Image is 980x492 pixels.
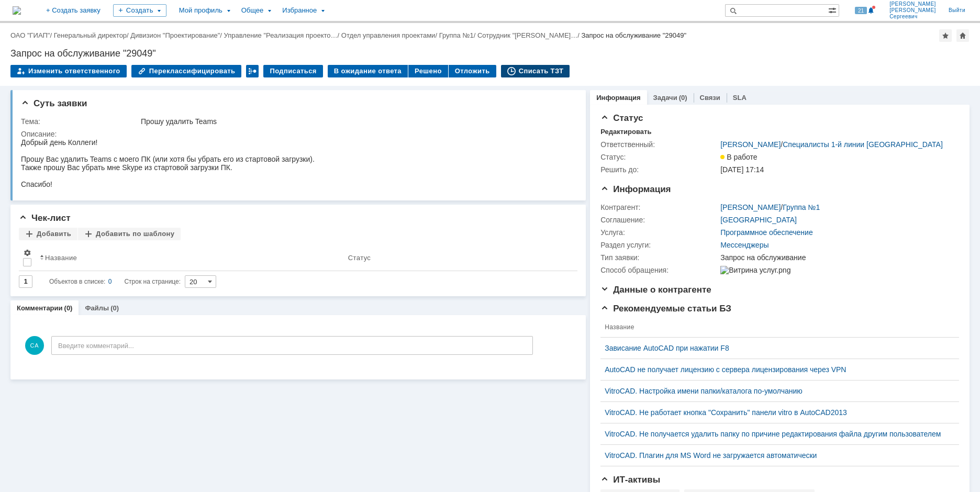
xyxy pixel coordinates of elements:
a: Специалисты 1-й линии [GEOGRAPHIC_DATA] [783,140,943,149]
span: Информация [600,184,671,194]
a: VitroCAD. Настройка имени папки/каталога по-умолчанию [605,387,946,395]
div: (0) [679,94,687,102]
a: Перейти на домашнюю страницу [13,6,21,15]
span: Статус [600,113,643,123]
a: Информация [596,94,640,102]
th: Статус [344,244,569,271]
a: Группа №1 [783,203,820,211]
div: / [54,31,131,39]
div: Редактировать [600,128,651,136]
div: Работа с массовостью [246,65,259,77]
div: Ответственный: [600,140,718,149]
th: Название [600,317,951,338]
a: Зависание AutoCAD при нажатии F8 [605,344,946,352]
div: Запрос на обслуживание [720,253,953,262]
a: VitroCAD. Не получается удалить папку по причине редактирования файла другим пользователем [605,430,946,438]
div: Запрос на обслуживание "29049" [10,48,970,59]
div: / [439,31,477,39]
div: Сделать домашней страницей [956,29,969,42]
span: СА [25,336,44,355]
div: Соглашение: [600,216,718,224]
div: 0 [108,275,112,288]
div: / [130,31,224,39]
div: Тип заявки: [600,253,718,262]
a: Дивизион "Проектирование" [130,31,220,39]
div: Название [45,254,77,262]
a: [GEOGRAPHIC_DATA] [720,216,797,224]
div: Способ обращения: [600,266,718,274]
span: Данные о контрагенте [600,285,711,295]
a: Генеральный директор [54,31,127,39]
a: SLA [733,94,747,102]
span: В работе [720,153,757,161]
div: / [720,203,820,211]
div: Контрагент: [600,203,718,211]
div: Статус [348,254,371,262]
a: Программное обеспечение [720,228,813,237]
a: Группа №1 [439,31,474,39]
div: Прошу удалить Teams [141,117,570,126]
span: Объектов в списке: [49,278,105,285]
span: Суть заявки [21,98,87,108]
span: Сергеевич [889,14,936,20]
a: ОАО "ГИАП" [10,31,50,39]
a: [PERSON_NAME] [720,140,781,149]
div: Решить до: [600,165,718,174]
span: Настройки [23,249,31,257]
div: / [477,31,582,39]
a: Сотрудник "[PERSON_NAME]… [477,31,577,39]
span: ИТ-активы [600,475,660,485]
div: (0) [64,304,73,312]
span: 21 [855,7,867,14]
div: Добавить в избранное [939,29,952,42]
div: Создать [113,4,166,17]
a: VitroCAD. Плагин для MS Word не загружается автоматически [605,451,946,460]
div: Описание: [21,130,572,138]
div: Услуга: [600,228,718,237]
div: / [720,140,943,149]
a: Отдел управления проектами [341,31,436,39]
div: Запрос на обслуживание "29049" [581,31,686,39]
div: Тема: [21,117,139,126]
th: Название [36,244,344,271]
div: / [341,31,439,39]
a: Мессенджеры [720,241,769,249]
div: / [10,31,54,39]
div: / [224,31,341,39]
a: Связи [700,94,720,102]
span: Рекомендуемые статьи БЗ [600,304,731,314]
span: [PERSON_NAME] [889,7,936,14]
span: Чек-лист [19,213,71,223]
i: Строк на странице: [49,275,181,288]
div: (0) [110,304,119,312]
a: Задачи [653,94,677,102]
a: Комментарии [17,304,63,312]
a: VitroCAD. Не работает кнопка "Сохранить" панели vitro в AutoCAD2013 [605,408,946,417]
span: [DATE] 17:14 [720,165,764,174]
div: Раздел услуги: [600,241,718,249]
img: Витрина услуг.png [720,266,790,274]
span: [PERSON_NAME] [889,1,936,7]
img: logo [13,6,21,15]
a: [PERSON_NAME] [720,203,781,211]
a: AutoCAD не получает лицензию с сервера лицензирования через VPN [605,365,946,374]
span: Расширенный поиск [828,5,839,15]
a: Файлы [85,304,109,312]
a: Управление "Реализация проекто… [224,31,338,39]
div: Статус: [600,153,718,161]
